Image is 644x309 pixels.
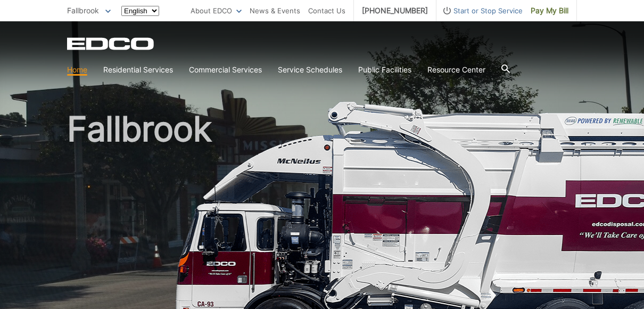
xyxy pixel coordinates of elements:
a: Resource Center [427,64,485,76]
span: Pay My Bill [531,5,568,17]
a: EDCD logo. Return to the homepage. [67,37,155,50]
a: About EDCO [191,5,242,17]
a: Public Facilities [358,64,411,76]
select: Select a language [121,6,159,16]
a: Contact Us [308,5,345,17]
a: News & Events [250,5,300,17]
span: Fallbrook [67,6,99,15]
a: Commercial Services [189,64,262,76]
a: Service Schedules [278,64,342,76]
a: Residential Services [103,64,173,76]
a: Home [67,64,87,76]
